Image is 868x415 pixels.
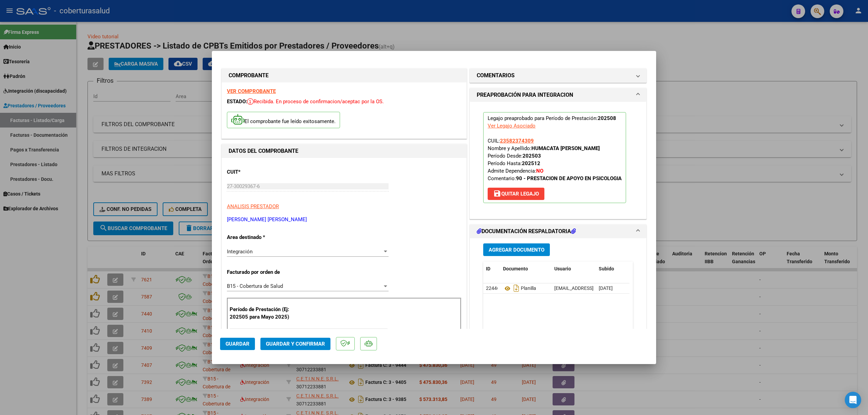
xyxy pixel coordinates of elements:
[552,262,596,276] datatable-header-cell: Usuario
[845,392,861,408] div: Open Intercom Messenger
[516,175,622,182] strong: 90 - PRESTACION DE APOYO EN PSICOLOGIA
[486,285,500,291] span: 22446
[266,341,325,347] span: Guardar y Confirmar
[488,188,544,200] button: Quitar Legajo
[596,262,630,276] datatable-header-cell: Subido
[488,175,622,182] span: Comentario:
[486,266,490,271] span: ID
[536,168,543,174] strong: NO
[229,72,269,79] strong: COMPROBANTE
[470,225,646,238] mat-expansion-panel-header: DOCUMENTACIÓN RESPALDATORIA
[227,249,253,255] span: Integración
[477,227,576,236] h1: DOCUMENTACIÓN RESPALDATORIA
[493,189,501,198] mat-icon: save
[226,341,249,347] span: Guardar
[598,115,616,121] strong: 202508
[227,88,276,94] a: VER COMPROBANTE
[503,266,528,271] span: Documento
[500,138,534,144] span: 23582374309
[488,122,535,130] div: Ver Legajo Asociado
[227,203,279,210] span: ANALISIS PRESTADOR
[260,338,330,350] button: Guardar y Confirmar
[512,283,521,294] i: Descargar documento
[599,285,613,291] span: [DATE]
[599,266,614,271] span: Subido
[500,262,552,276] datatable-header-cell: Documento
[220,338,255,350] button: Guardar
[493,191,539,197] span: Quitar Legajo
[483,262,500,276] datatable-header-cell: ID
[470,102,646,219] div: PREAPROBACIÓN PARA INTEGRACION
[488,138,622,182] span: CUIL: Nombre y Apellido: Período Desde: Período Hasta: Admite Dependencia:
[503,286,536,291] span: Planilla
[489,247,544,253] span: Agregar Documento
[554,266,571,271] span: Usuario
[230,306,298,321] p: Período de Prestación (Ej: 202505 para Mayo 2025)
[477,91,573,99] h1: PREAPROBACIÓN PARA INTEGRACION
[227,233,297,241] p: Area destinado *
[477,71,515,80] h1: COMENTARIOS
[531,145,600,151] strong: HUMACATA [PERSON_NAME]
[227,168,297,176] p: CUIT
[522,160,540,166] strong: 202512
[483,243,550,256] button: Agregar Documento
[470,238,646,380] div: DOCUMENTACIÓN RESPALDATORIA
[227,112,340,129] p: El comprobante fue leído exitosamente.
[470,69,646,82] mat-expansion-panel-header: COMENTARIOS
[523,153,541,159] strong: 202503
[229,148,298,154] strong: DATOS DEL COMPROBANTE
[227,98,247,105] span: ESTADO:
[470,88,646,102] mat-expansion-panel-header: PREAPROBACIÓN PARA INTEGRACION
[227,268,297,276] p: Facturado por orden de
[227,216,461,224] p: [PERSON_NAME] [PERSON_NAME]
[227,283,283,289] span: B15 - Cobertura de Salud
[247,98,384,105] span: Recibida. En proceso de confirmacion/aceptac por la OS.
[554,285,670,291] span: [EMAIL_ADDRESS][DOMAIN_NAME] - [PERSON_NAME]
[483,112,626,203] p: Legajo preaprobado para Período de Prestación:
